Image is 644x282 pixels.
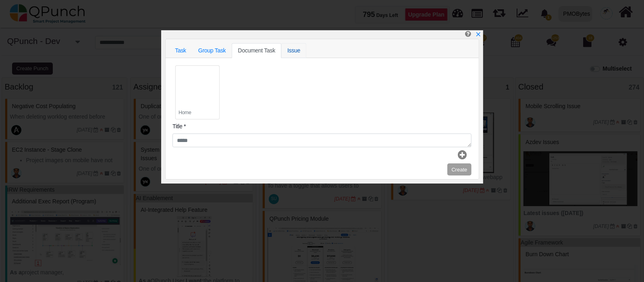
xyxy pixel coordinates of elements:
[179,109,205,116] small: Home
[476,31,481,37] svg: x
[169,43,192,58] a: Task
[447,163,472,175] button: Create
[172,122,186,131] label: Title *
[451,167,467,173] span: Create
[476,31,481,38] a: x
[192,43,232,58] a: Group Task
[232,43,281,58] a: Document Task
[465,30,471,37] i: Create Punch
[281,43,306,58] a: Issue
